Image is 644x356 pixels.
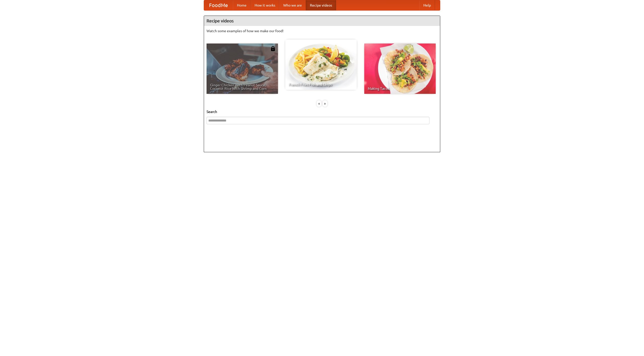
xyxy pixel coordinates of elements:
p: Watch some examples of how we make our food! [207,28,437,33]
span: French Fries Fish and Chips [289,83,353,86]
a: Help [419,0,435,10]
a: French Fries Fish and Chips [285,39,357,90]
div: « [317,100,321,107]
a: FoodMe [204,0,233,10]
div: » [323,100,327,107]
h4: Recipe videos [204,16,440,26]
h5: Search [207,109,437,114]
a: Who we are [279,0,306,10]
a: Recipe videos [306,0,336,10]
span: Making Tacos [368,87,432,90]
a: Home [233,0,251,10]
a: Making Tacos [364,44,436,94]
img: 483408.png [270,46,275,51]
a: How it works [251,0,279,10]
